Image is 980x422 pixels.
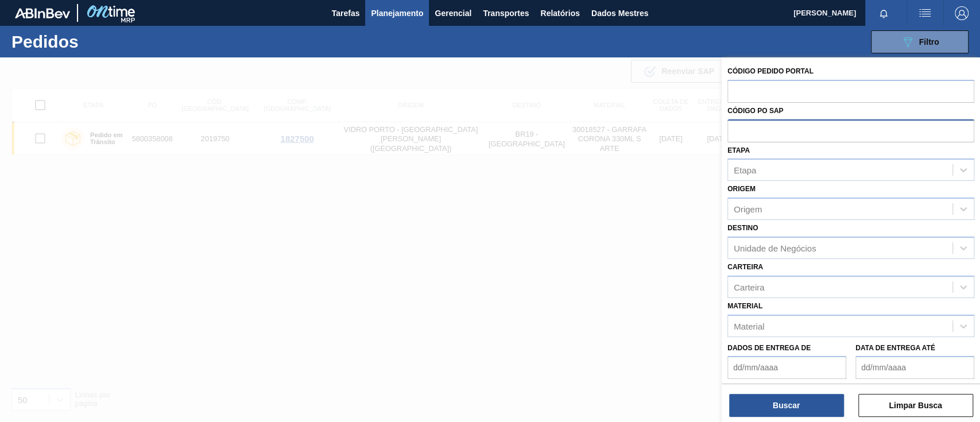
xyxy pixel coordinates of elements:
[727,107,783,115] font: Código PO SAP
[855,344,935,352] font: Data de Entrega até
[727,146,750,154] font: Etapa
[591,9,649,18] font: Dados Mestres
[734,165,756,175] font: Etapa
[955,6,969,20] img: Sair
[734,282,764,292] font: Carteira
[871,30,969,53] button: Filtro
[793,9,856,17] font: [PERSON_NAME]
[15,8,70,18] img: TNhmsLtSVTkK8tSr43FrP2fwEKptu5GPRR3wAAAABJRU5ErkJggg==
[727,344,811,352] font: Dados de Entrega de
[483,9,529,18] font: Transportes
[734,204,762,214] font: Origem
[727,224,758,232] font: Destino
[727,185,756,193] font: Origem
[435,9,471,18] font: Gerencial
[865,5,902,21] button: Notificações
[727,356,846,379] input: dd/mm/aaaa
[855,356,974,379] input: dd/mm/aaaa
[919,37,939,47] font: Filtro
[734,321,764,331] font: Material
[11,32,79,51] font: Pedidos
[371,9,423,18] font: Planejamento
[727,302,762,310] font: Material
[918,6,932,20] img: ações do usuário
[734,243,816,253] font: Unidade de Negócios
[332,9,360,18] font: Tarefas
[727,67,814,75] font: Código Pedido Portal
[540,9,579,18] font: Relatórios
[727,263,763,271] font: Carteira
